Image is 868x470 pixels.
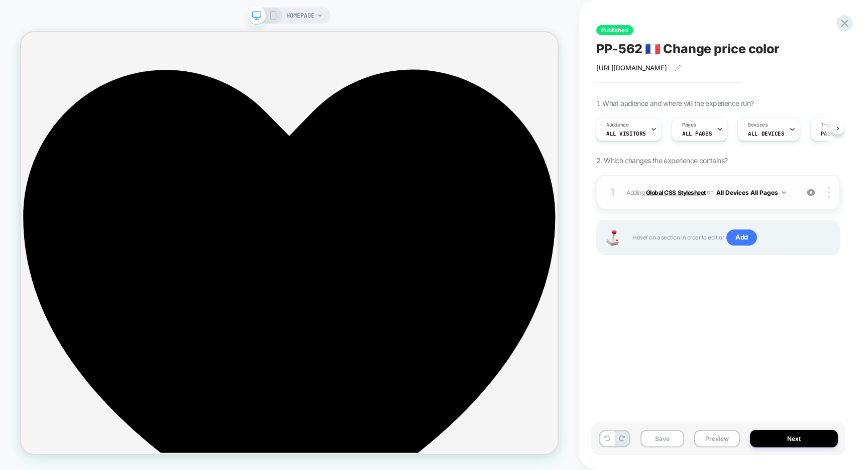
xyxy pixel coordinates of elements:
[821,130,850,137] span: Page Load
[640,430,684,447] button: Save
[602,230,622,246] img: Joystick
[596,25,633,35] span: Published
[821,122,840,129] span: Trigger
[716,186,786,199] button: All Devices All Pages
[626,186,793,199] span: Adding
[596,41,780,56] span: PP-562 🇫🇷 Change price color
[606,130,646,137] span: All Visitors
[646,188,706,196] b: Global CSS Stylesheet
[707,187,713,198] span: on
[828,187,830,198] img: close
[682,130,712,137] span: ALL PAGES
[607,183,617,201] div: 1
[596,99,753,107] span: 1. What audience and where will the experience run?
[750,430,838,447] button: Next
[807,188,815,197] img: crossed eye
[726,229,757,246] span: Add
[748,122,768,129] span: Devices
[782,191,786,194] img: down arrow
[596,156,727,165] span: 2. Which changes the experience contains?
[606,122,629,129] span: Audience
[682,122,696,129] span: Pages
[748,130,784,137] span: ALL DEVICES
[632,229,829,246] span: Hover on a section in order to edit or
[286,8,314,24] span: HOMEPAGE
[596,64,667,72] span: [URL][DOMAIN_NAME]
[694,430,740,447] button: Preview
